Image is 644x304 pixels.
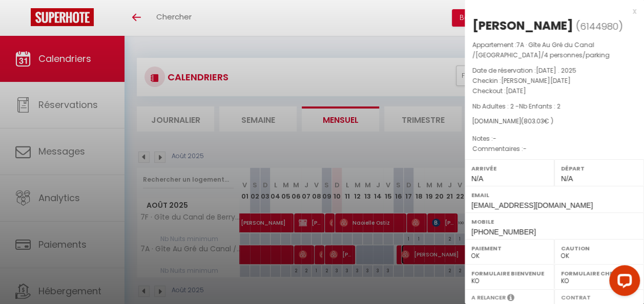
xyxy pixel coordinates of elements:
span: - [493,134,496,143]
label: Contrat [561,293,591,300]
label: Paiement [471,243,548,253]
span: 6144980 [580,20,618,33]
span: N/A [471,175,483,183]
label: Email [471,190,637,200]
label: Formulaire Bienvenue [471,268,548,278]
span: [PERSON_NAME][DATE] [501,76,571,85]
p: Notes : [472,134,636,144]
div: [PERSON_NAME] [472,17,573,34]
label: Départ [561,163,637,173]
span: [DATE] [506,86,526,95]
span: N/A [561,175,573,183]
p: Checkout : [472,86,636,96]
p: Checkin : [472,76,636,86]
span: 803.03 [524,117,544,125]
label: Formulaire Checkin [561,268,637,278]
iframe: LiveChat chat widget [601,261,644,304]
span: Nb Adultes : 2 - [472,102,560,111]
label: Arrivée [471,163,548,173]
span: [DATE] . 2025 [536,66,576,75]
span: ( € ) [521,117,553,125]
span: [PHONE_NUMBER] [471,228,536,236]
div: [DOMAIN_NAME] [472,117,636,126]
span: [EMAIL_ADDRESS][DOMAIN_NAME] [471,201,593,209]
div: x [465,5,636,17]
label: Caution [561,243,637,253]
span: 7A · Gîte Au Gré du Canal /[GEOGRAPHIC_DATA]/4 personnes/parking [472,40,610,59]
span: - [523,144,527,153]
p: Commentaires : [472,144,636,154]
span: Nb Enfants : 2 [519,102,560,111]
label: A relancer [471,293,506,302]
label: Mobile [471,216,637,227]
span: ( ) [576,19,623,33]
p: Appartement : [472,40,636,60]
p: Date de réservation : [472,66,636,76]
